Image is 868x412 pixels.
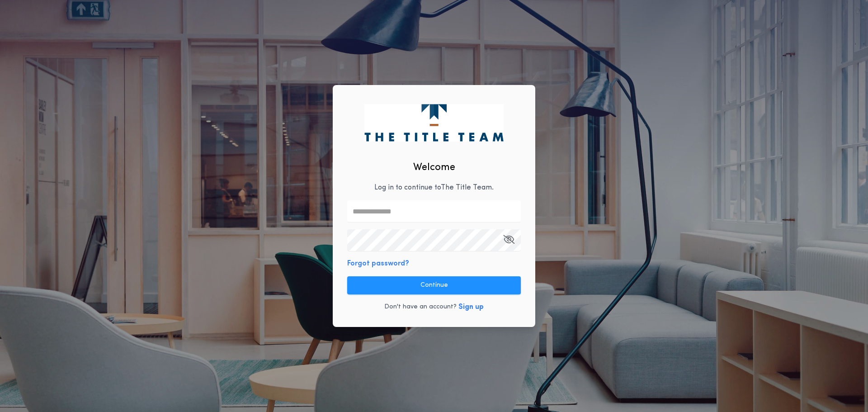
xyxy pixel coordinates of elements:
[458,302,484,313] button: Sign up
[364,104,503,141] img: logo
[374,182,494,193] p: Log in to continue to The Title Team .
[413,160,455,175] h2: Welcome
[384,303,457,312] p: Don't have an account?
[347,258,409,269] button: Forgot password?
[347,276,521,294] button: Continue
